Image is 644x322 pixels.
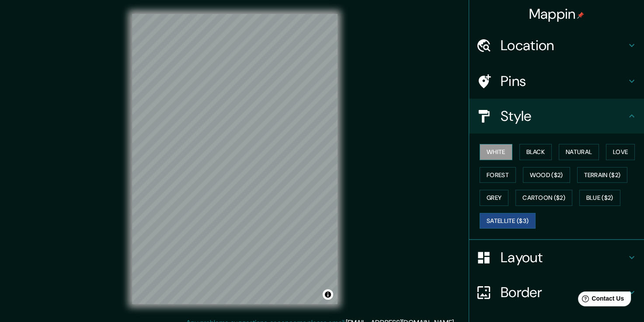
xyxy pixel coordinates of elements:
button: Satellite ($3) [480,213,536,229]
button: Love [606,144,635,160]
button: Blue ($2) [579,190,620,206]
h4: Border [501,284,627,301]
h4: Location [501,37,627,54]
button: Natural [559,144,599,160]
button: Wood ($2) [523,167,570,183]
canvas: Map [132,14,338,304]
div: Style [469,99,644,134]
button: Grey [480,190,508,206]
h4: Pins [501,72,627,90]
button: Forest [480,167,516,183]
div: Pins [469,64,644,99]
img: pin-icon.png [577,12,584,19]
h4: Style [501,107,627,125]
div: Border [469,275,644,310]
div: Layout [469,240,644,275]
button: White [480,144,512,160]
button: Toggle attribution [323,289,333,300]
button: Black [519,144,552,160]
h4: Mappin [529,5,585,23]
button: Cartoon ($2) [515,190,572,206]
h4: Layout [501,249,627,266]
button: Terrain ($2) [577,167,628,183]
div: Location [469,28,644,63]
iframe: Help widget launcher [566,288,634,312]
